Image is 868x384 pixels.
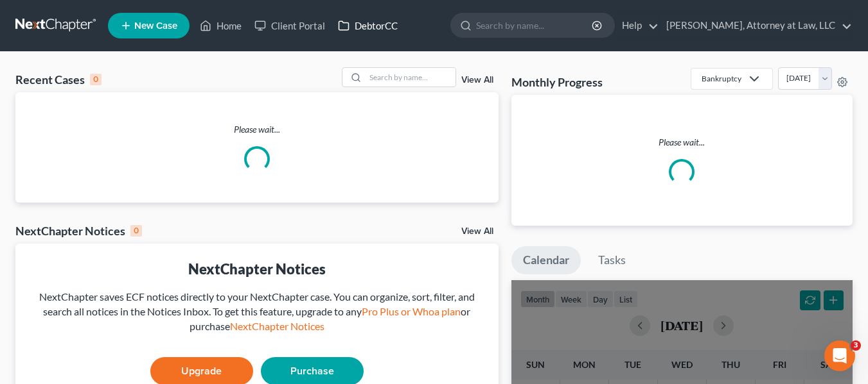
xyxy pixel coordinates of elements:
[824,340,855,371] iframe: Intercom live chat
[461,227,493,236] a: View All
[193,14,248,37] a: Home
[26,259,488,279] div: NextChapter Notices
[616,14,659,37] a: Help
[332,14,404,37] a: DebtorCC
[362,305,461,317] a: Pro Plus or Whoa plan
[511,246,581,274] a: Calendar
[366,68,456,87] input: Search by name...
[15,223,142,238] div: NextChapter Notices
[461,76,493,85] a: View All
[587,246,637,274] a: Tasks
[90,74,102,85] div: 0
[702,73,741,84] div: Bankruptcy
[230,320,324,332] a: NextChapter Notices
[26,290,488,334] div: NextChapter saves ECF notices directly to your NextChapter case. You can organize, sort, filter, ...
[134,21,177,31] span: New Case
[248,14,332,37] a: Client Portal
[660,14,852,37] a: [PERSON_NAME], Attorney at Law, LLC
[511,74,603,90] h3: Monthly Progress
[15,123,499,136] p: Please wait...
[15,72,102,87] div: Recent Cases
[476,13,594,37] input: Search by name...
[851,340,861,351] span: 3
[130,225,142,237] div: 0
[522,136,842,149] p: Please wait...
